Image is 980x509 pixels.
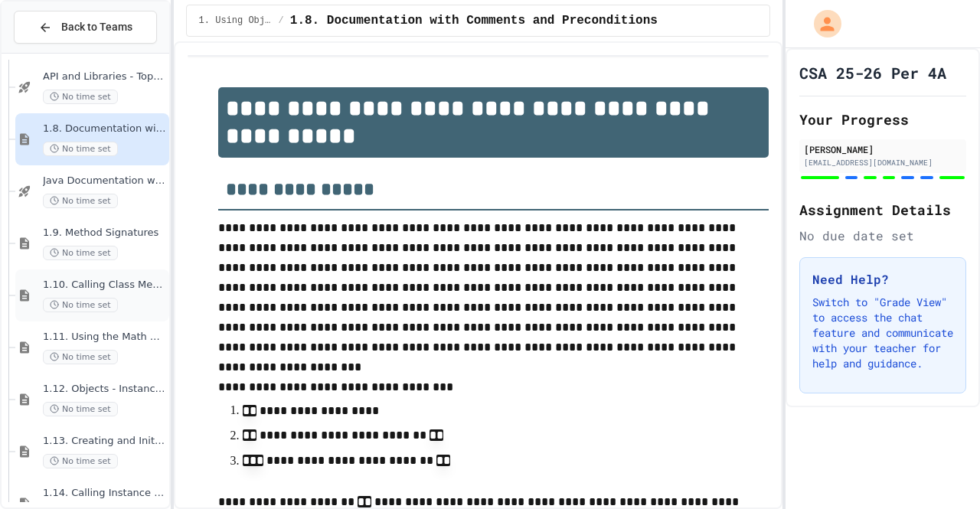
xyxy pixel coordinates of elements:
span: 1. Using Objects and Methods [199,15,273,27]
div: No due date set [799,227,966,245]
span: No time set [43,298,118,312]
h2: Assignment Details [799,199,966,220]
span: No time set [43,246,118,260]
div: [EMAIL_ADDRESS][DOMAIN_NAME] [804,157,962,168]
span: 1.12. Objects - Instances of Classes [43,383,166,396]
button: Back to Teams [14,11,157,44]
span: 1.14. Calling Instance Methods [43,487,166,500]
h3: Need Help? [812,270,953,289]
h2: Your Progress [799,109,966,130]
span: No time set [43,90,118,104]
span: 1.8. Documentation with Comments and Preconditions [43,122,166,135]
span: No time set [43,142,118,156]
span: No time set [43,194,118,208]
span: No time set [43,454,118,468]
p: Switch to "Grade View" to access the chat feature and communicate with your teacher for help and ... [812,295,953,371]
span: API and Libraries - Topic 1.7 [43,70,166,83]
span: 1.13. Creating and Initializing Objects: Constructors [43,435,166,448]
span: 1.11. Using the Math Class [43,331,166,344]
span: 1.8. Documentation with Comments and Preconditions [290,11,658,30]
span: Back to Teams [61,19,132,35]
span: No time set [43,350,118,364]
span: 1.9. Method Signatures [43,227,166,240]
span: Java Documentation with Comments - Topic 1.8 [43,175,166,188]
span: No time set [43,402,118,416]
div: My Account [798,6,845,41]
h1: CSA 25-26 Per 4A [799,62,946,83]
div: [PERSON_NAME] [804,142,962,156]
span: / [279,15,284,27]
span: 1.10. Calling Class Methods [43,279,166,292]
